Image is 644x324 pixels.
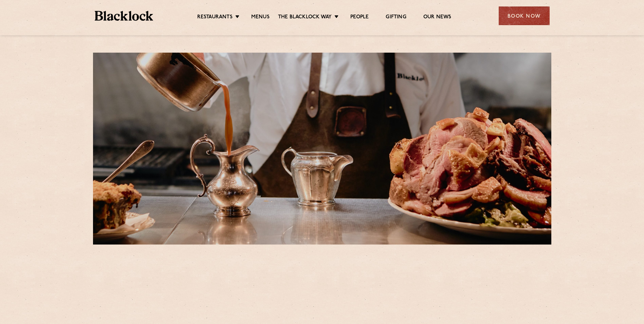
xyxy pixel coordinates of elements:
[95,11,153,21] img: BL_Textured_Logo-footer-cropped.svg
[251,14,270,21] a: Menus
[197,14,233,21] a: Restaurants
[499,6,550,25] div: Book Now
[423,14,452,21] a: Our News
[386,14,406,21] a: Gifting
[350,14,369,21] a: People
[278,14,332,21] a: The Blacklock Way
